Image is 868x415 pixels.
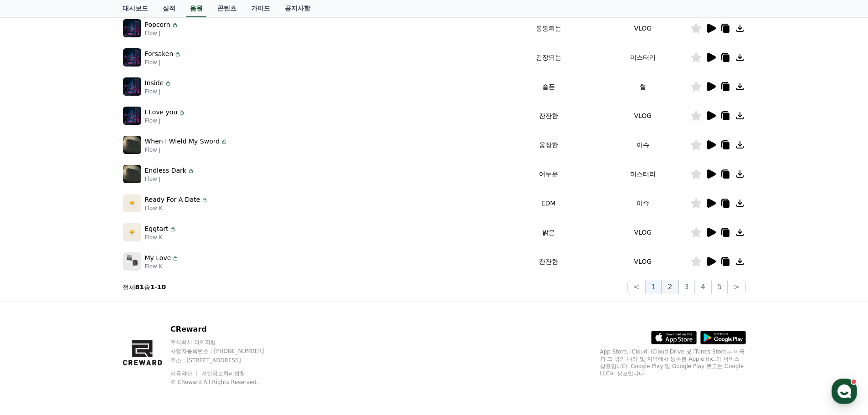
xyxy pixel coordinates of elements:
[145,263,180,270] p: Flow K
[170,338,282,346] p: 주식회사 와이피랩
[123,194,141,212] img: music
[711,280,728,294] button: 5
[60,289,118,312] a: 대화
[678,280,695,294] button: 3
[123,252,141,271] img: music
[170,357,282,364] p: 주소 : [STREET_ADDRESS]
[141,302,152,310] span: 설정
[627,280,645,294] button: <
[145,137,220,146] p: When I Wield My Sword
[123,282,166,292] p: 전체 중 -
[150,283,155,291] strong: 1
[145,78,164,88] p: Inside
[600,348,746,377] p: App Store, iCloud, iCloud Drive 및 iTunes Store는 미국과 그 밖의 나라 및 지역에서 등록된 Apple Inc.의 서비스 상표입니다. Goo...
[123,48,141,67] img: music
[596,43,690,72] td: 미스터리
[145,224,169,234] p: Eggtart
[596,101,690,130] td: VLOG
[135,283,144,291] strong: 81
[501,247,596,276] td: 잔잔한
[145,205,209,212] p: Flow K
[145,234,177,241] p: Flow K
[596,247,690,276] td: VLOG
[501,130,596,159] td: 웅장한
[596,218,690,247] td: VLOG
[145,146,228,154] p: Flow J
[170,370,199,377] a: 이용약관
[596,14,690,43] td: VLOG
[501,159,596,189] td: 어두운
[170,348,282,355] p: 사업자등록번호 : [PHONE_NUMBER]
[83,303,94,310] span: 대화
[695,280,711,294] button: 4
[123,223,141,241] img: music
[501,72,596,101] td: 슬픈
[662,280,678,294] button: 2
[596,72,690,101] td: 썰
[145,30,179,37] p: Flow J
[145,108,178,117] p: I Love you
[145,175,195,183] p: Flow J
[29,302,34,310] span: 홈
[118,289,175,312] a: 설정
[170,324,282,335] p: CReward
[123,77,141,96] img: music
[145,20,170,30] p: Popcorn
[501,43,596,72] td: 긴장되는
[157,283,166,291] strong: 10
[145,88,172,95] p: Flow J
[501,14,596,43] td: 통통튀는
[145,59,182,66] p: Flow J
[145,117,186,124] p: Flow J
[645,280,662,294] button: 1
[123,165,141,183] img: music
[170,379,282,386] p: © CReward All Rights Reserved.
[123,19,141,37] img: music
[3,289,60,312] a: 홈
[501,218,596,247] td: 밝은
[201,370,245,377] a: 개인정보처리방침
[728,280,745,294] button: >
[596,159,690,189] td: 미스터리
[596,189,690,218] td: 이슈
[145,195,200,205] p: Ready For A Date
[596,130,690,159] td: 이슈
[501,101,596,130] td: 잔잔한
[145,166,186,175] p: Endless Dark
[123,107,141,125] img: music
[145,49,174,59] p: Forsaken
[123,136,141,154] img: music
[501,189,596,218] td: EDM
[145,253,171,263] p: My Love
